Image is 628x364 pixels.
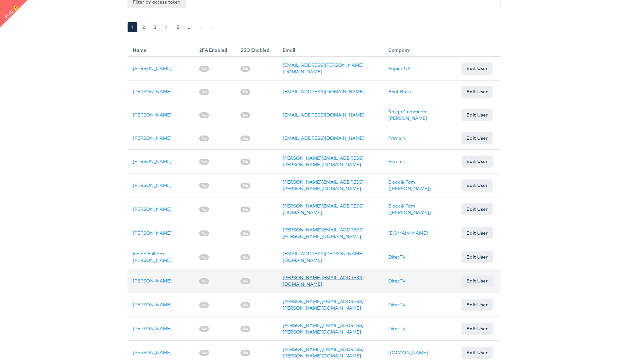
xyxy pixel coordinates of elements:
span: No [199,326,209,332]
span: No [199,302,209,308]
span: No [240,66,250,72]
th: 2FA Enabled [194,42,235,57]
span: No [240,326,250,332]
a: [PERSON_NAME][EMAIL_ADDRESS][PERSON_NAME][DOMAIN_NAME] [283,179,364,191]
a: Edit User [462,347,493,358]
a: [EMAIL_ADDRESS][DOMAIN_NAME] [283,112,364,118]
a: Edit User [462,63,493,74]
a: Edit User [462,299,493,311]
a: [PERSON_NAME][EMAIL_ADDRESS][PERSON_NAME][DOMAIN_NAME] [283,346,364,359]
span: No [199,159,209,165]
a: Edit User [462,203,493,215]
span: No [199,254,209,260]
span: No [240,230,250,236]
a: Kargo Commerce - [PERSON_NAME] [388,109,431,121]
th: Company [383,42,456,57]
a: [DOMAIN_NAME] [388,230,428,236]
span: No [199,66,209,72]
a: Edit User [462,155,493,167]
span: No [199,89,209,95]
a: [PERSON_NAME] [133,112,172,118]
span: No [240,302,250,308]
span: No [240,159,250,165]
a: Primark [388,135,406,141]
a: Block & Tam ([PERSON_NAME]) [388,203,431,215]
a: [PERSON_NAME][EMAIL_ADDRESS][PERSON_NAME][DOMAIN_NAME] [283,227,364,239]
a: [PERSON_NAME] [133,135,172,141]
a: [PERSON_NAME][EMAIL_ADDRESS][DOMAIN_NAME] [283,275,364,287]
a: » [206,22,217,32]
a: [PERSON_NAME][EMAIL_ADDRESS][DOMAIN_NAME] [283,203,364,215]
a: 4 [161,22,172,32]
th: SSO Enabled [235,42,277,57]
span: No [199,278,209,284]
a: [PERSON_NAME][EMAIL_ADDRESS][PERSON_NAME][DOMAIN_NAME] [283,299,364,311]
span: No [240,136,250,141]
a: 1 [128,22,137,32]
a: [EMAIL_ADDRESS][PERSON_NAME][DOMAIN_NAME] [283,251,364,263]
a: [PERSON_NAME] [133,326,172,332]
a: Edit User [462,323,493,335]
a: › [196,22,205,32]
span: No [240,350,250,356]
a: [PERSON_NAME] [133,182,172,188]
span: No [240,89,250,95]
a: DirecTV [388,326,406,332]
span: No [240,183,250,189]
a: [PERSON_NAME] [133,230,172,236]
a: [EMAIL_ADDRESS][DOMAIN_NAME] [283,89,364,95]
span: No [240,254,250,260]
a: DirecTV [388,278,406,284]
a: Edit User [462,227,493,239]
a: Papier UK [388,65,411,71]
span: No [199,350,209,356]
a: [DOMAIN_NAME] [388,350,428,355]
span: No [199,112,209,118]
span: No [199,207,209,212]
a: 2 [138,22,149,32]
span: No [199,136,209,141]
a: [PERSON_NAME] [133,278,172,284]
a: Edit User [462,275,493,287]
span: No [199,183,209,189]
a: [PERSON_NAME] [133,89,172,95]
a: DirecTV [388,302,406,308]
span: No [240,207,250,212]
a: … [184,22,195,32]
th: Name [128,42,194,57]
a: Indigo Fulham-[PERSON_NAME] [133,251,172,263]
a: Edit User [462,132,493,144]
a: [PERSON_NAME] [133,65,172,71]
a: [PERSON_NAME] [133,158,172,164]
a: DirecTV [388,254,406,260]
a: [PERSON_NAME] [133,206,172,212]
span: No [240,112,250,118]
a: 3 [150,22,160,32]
span: No [199,230,209,236]
a: [PERSON_NAME] [133,350,172,355]
a: [PERSON_NAME][EMAIL_ADDRESS][PERSON_NAME][DOMAIN_NAME] [283,322,364,335]
span: No [240,278,250,284]
a: Primark [388,158,406,164]
th: Email [277,42,383,57]
a: [EMAIL_ADDRESS][DOMAIN_NAME] [283,135,364,141]
a: Boot Barn [388,89,411,95]
a: Edit User [462,86,493,98]
a: Block & Tam ([PERSON_NAME]) [388,179,431,191]
a: 5 [173,22,183,32]
a: [PERSON_NAME] [133,302,172,308]
a: [PERSON_NAME][EMAIL_ADDRESS][PERSON_NAME][DOMAIN_NAME] [283,155,364,168]
a: Edit User [462,251,493,263]
a: Edit User [462,179,493,191]
a: [EMAIL_ADDRESS][PERSON_NAME][DOMAIN_NAME] [283,62,364,75]
a: Edit User [462,109,493,121]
